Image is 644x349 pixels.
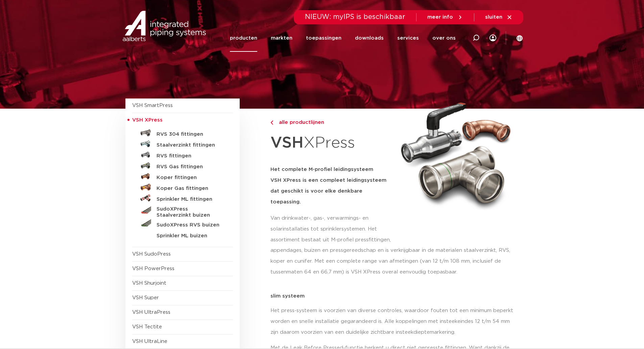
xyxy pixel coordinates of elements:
[432,24,456,52] a: over ons
[485,14,512,20] a: sluiten
[157,222,223,228] h5: SudoXPress RVS buizen
[132,149,233,160] a: RVS fittingen
[270,121,273,125] img: chevron-right.svg
[490,24,496,52] div: my IPS
[397,24,419,52] a: services
[132,281,166,286] a: VSH Shurjoint
[306,24,341,52] a: toepassingen
[157,131,223,137] h5: RVS 304 fittingen
[157,142,223,148] h5: Staalverzinkt fittingen
[157,233,223,239] h5: Sprinkler ML buizen
[485,15,502,20] span: sluiten
[132,324,162,329] a: VSH Tectite
[132,252,171,257] a: VSH SudoPress
[270,245,519,278] p: appendages, buizen en pressgereedschap en is verkrijgbaar in de materialen staalverzinkt, RVS, ko...
[270,118,393,127] a: alle productlijnen
[132,182,233,193] a: Koper Gas fittingen
[132,339,167,344] a: VSH UltraLine
[271,24,292,52] a: markten
[132,128,233,138] a: RVS 304 fittingen
[305,14,405,20] span: NIEUW: myIPS is beschikbaar
[157,175,223,181] h5: Koper fittingen
[427,14,463,20] a: meer info
[270,213,393,245] p: Van drinkwater-, gas-, verwarmings- en solarinstallaties tot sprinklersystemen. Het assortiment b...
[132,193,233,203] a: Sprinkler ML fittingen
[270,293,519,299] p: slim systeem
[427,15,453,20] span: meer info
[270,130,393,156] h1: XPress
[132,295,159,300] a: VSH Super
[132,229,233,240] a: Sprinkler ML buizen
[157,206,223,218] h5: SudoXPress Staalverzinkt buizen
[157,153,223,159] h5: RVS fittingen
[157,164,223,170] h5: RVS Gas fittingen
[132,203,233,218] a: SudoXPress Staalverzinkt buizen
[132,103,173,108] a: VSH SmartPress
[275,120,324,125] span: alle productlijnen
[270,135,304,151] strong: VSH
[270,305,519,338] p: Het press-systeem is voorzien van diverse controles, waardoor fouten tot een minimum beperkt word...
[355,24,384,52] a: downloads
[132,218,233,229] a: SudoXPress RVS buizen
[157,186,223,192] h5: Koper Gas fittingen
[132,266,174,271] a: VSH PowerPress
[132,171,233,182] a: Koper fittingen
[230,24,257,52] a: producten
[230,24,456,52] nav: Menu
[132,160,233,171] a: RVS Gas fittingen
[157,196,223,202] h5: Sprinkler ML fittingen
[132,310,170,315] a: VSH UltraPress
[132,138,233,149] a: Staalverzinkt fittingen
[270,164,393,208] h5: Het complete M-profiel leidingsysteem VSH XPress is een compleet leidingsysteem dat geschikt is v...
[132,117,163,123] span: VSH XPress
